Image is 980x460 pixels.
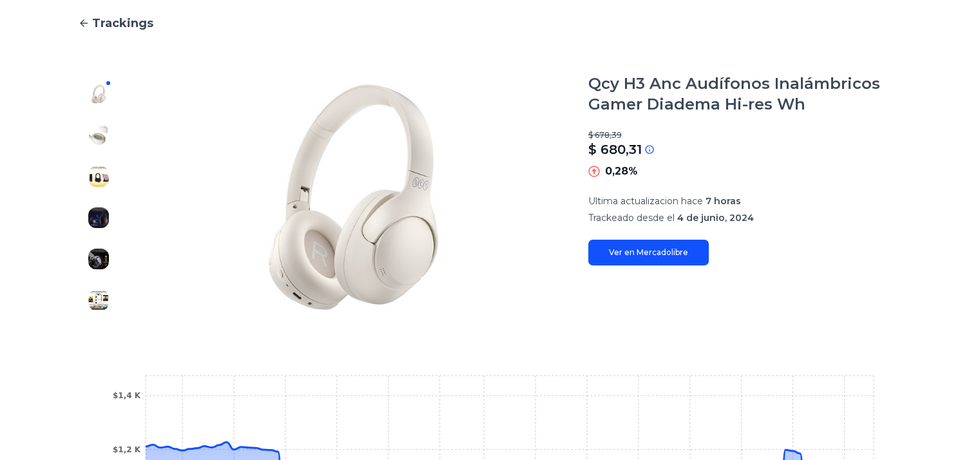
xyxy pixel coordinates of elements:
[605,164,638,179] p: 0,28%
[112,445,140,454] tspan: $1,2 K
[112,391,140,400] tspan: $1,4 K
[677,212,754,224] span: 4 de junio, 2024
[88,207,109,228] img: Qcy H3 Anc Audífonos Inalámbricos Gamer Diadema Hi-res Wh
[588,73,903,115] h1: Qcy H3 Anc Audífonos Inalámbricos Gamer Diadema Hi-res Wh
[588,140,642,158] p: $ 680,31
[88,166,109,187] img: Qcy H3 Anc Audífonos Inalámbricos Gamer Diadema Hi-res Wh
[588,130,903,140] p: $ 678,39
[88,249,109,269] img: Qcy H3 Anc Audífonos Inalámbricos Gamer Diadema Hi-res Wh
[588,212,675,224] span: Trackeado desde el
[588,195,703,207] span: Ultima actualizacion hace
[88,84,109,104] img: Qcy H3 Anc Audífonos Inalámbricos Gamer Diadema Hi-res Wh
[88,290,109,311] img: Qcy H3 Anc Audífonos Inalámbricos Gamer Diadema Hi-res Wh
[88,125,109,146] img: Qcy H3 Anc Audífonos Inalámbricos Gamer Diadema Hi-res Wh
[92,14,153,32] span: Trackings
[145,73,562,321] img: Qcy H3 Anc Audífonos Inalámbricos Gamer Diadema Hi-res Wh
[78,14,903,32] a: Trackings
[588,240,709,265] a: Ver en Mercadolibre
[706,195,741,207] span: 7 horas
